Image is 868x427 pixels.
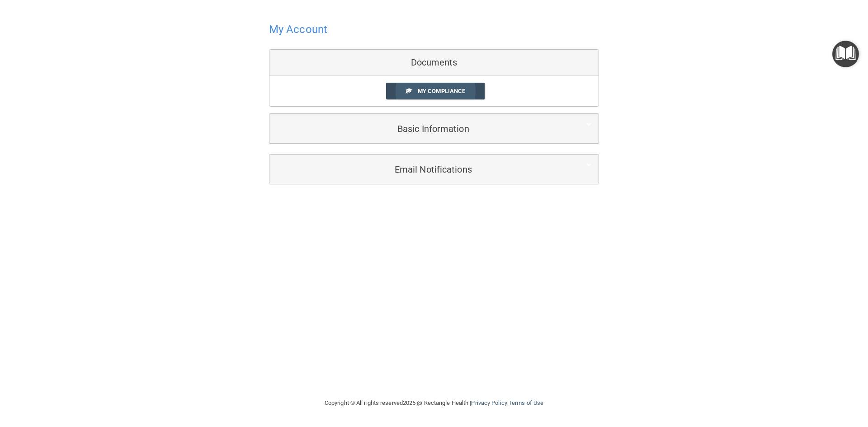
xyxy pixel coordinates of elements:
[276,164,564,174] h5: Email Notifications
[276,118,592,139] a: Basic Information
[276,159,592,179] a: Email Notifications
[269,23,327,35] h4: My Account
[269,50,599,76] div: Documents
[418,88,465,94] span: My Compliance
[471,399,507,406] a: Privacy Policy
[276,124,564,134] h5: Basic Information
[269,389,599,418] div: Copyright © All rights reserved 2025 @ Rectangle Health | |
[832,41,859,67] button: Open Resource Center
[509,399,543,406] a: Terms of Use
